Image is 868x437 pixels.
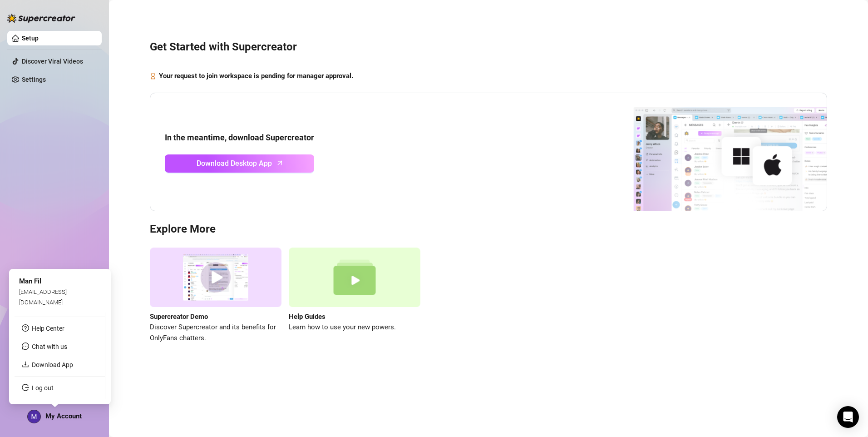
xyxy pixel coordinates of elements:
img: ACg8ocJGL2ZUYwKHBysVJ5pzBSs82Dj6lO-GCv6rLQhwpSP7fGWNlA=s96-c [28,410,40,423]
img: download app [600,93,827,211]
span: Discover Supercreator and its benefits for OnlyFans chatters. [150,322,281,343]
span: My Account [45,412,82,420]
h3: Get Started with Supercreator [150,40,827,55]
span: Learn how to use your new powers. [289,322,420,333]
span: message [22,343,29,350]
span: Chat with us [32,343,67,350]
span: hourglass [150,71,156,82]
span: [EMAIL_ADDRESS][DOMAIN_NAME] [19,288,67,305]
li: Log out [15,381,105,395]
strong: Your request to join workspace is pending for manager approval. [159,72,353,80]
a: Help Center [32,325,64,332]
a: Help GuidesLearn how to use your new powers. [289,248,420,343]
a: Discover Viral Videos [22,58,83,65]
strong: Help Guides [289,313,325,321]
strong: Supercreator Demo [150,313,208,321]
strong: In the meantime, download Supercreator [165,133,314,142]
span: arrow-up [275,158,285,168]
img: help guides [289,248,420,307]
span: Man Fil [19,277,41,285]
img: supercreator demo [150,248,281,307]
a: Setup [22,35,39,42]
a: Log out [32,384,54,392]
a: Download Desktop Apparrow-up [165,154,314,173]
div: Open Intercom Messenger [837,406,859,428]
span: Download Desktop App [197,158,272,169]
a: Settings [22,76,46,83]
a: Download App [32,361,73,368]
img: logo-BBDzfeDw.svg [7,14,75,23]
h3: Explore More [150,222,827,237]
a: Supercreator DemoDiscover Supercreator and its benefits for OnlyFans chatters. [150,248,281,343]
